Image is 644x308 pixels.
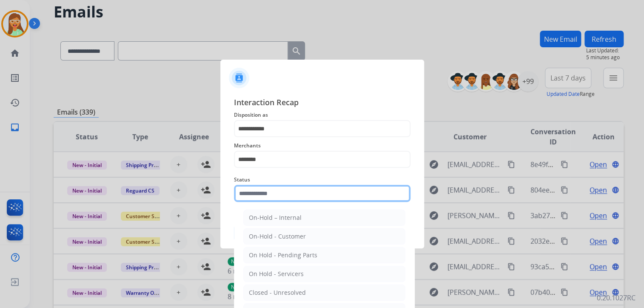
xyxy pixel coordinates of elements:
div: On-Hold – Internal [249,213,302,222]
div: On Hold - Servicers [249,270,304,278]
span: Interaction Recap [234,96,410,110]
p: 0.20.1027RC [597,293,635,303]
div: Closed - Unresolved [249,288,306,297]
div: On-Hold - Customer [249,232,306,241]
span: Merchants [234,141,410,151]
span: Status [234,175,410,185]
span: Disposition as [234,110,410,120]
div: On Hold - Pending Parts [249,251,317,259]
img: contactIcon [229,68,249,88]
